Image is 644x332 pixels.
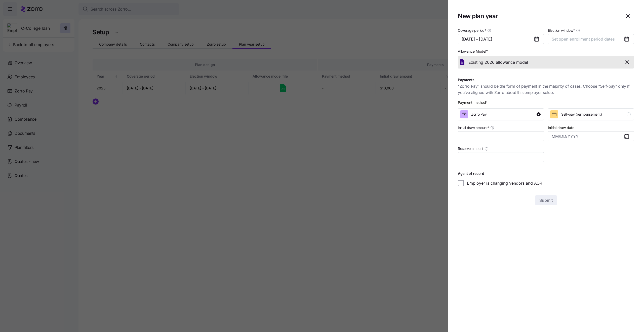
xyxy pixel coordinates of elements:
label: Employer is changing vendors and AOR [464,180,542,186]
h1: Payments [458,78,634,82]
label: Initial draw date [548,125,574,130]
h1: New plan year [458,12,618,20]
button: Submit [535,195,557,205]
span: Submit [539,197,553,203]
button: Set open enrollment period dates [548,34,634,44]
span: Allowance Model * [458,49,488,54]
div: Payment method [458,100,488,105]
span: Initial draw amount * [458,125,489,130]
span: Existing 2026 allowance model [468,59,528,65]
span: “Zorro Pay” should be the form of payment in the majority of cases. Choose “Self-pay” only if you... [458,83,634,96]
span: Coverage period * [458,28,486,33]
input: MM/DD/YYYY [548,131,634,141]
span: Reserve amount [458,146,484,151]
span: Self-pay (reimbursement) [561,112,602,117]
span: Election window * [548,28,575,33]
span: Set open enrollment period dates [552,37,615,42]
button: [DATE] – [DATE] [458,34,544,44]
h1: Agent of record [458,171,634,176]
span: Zorro Pay [471,112,487,117]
